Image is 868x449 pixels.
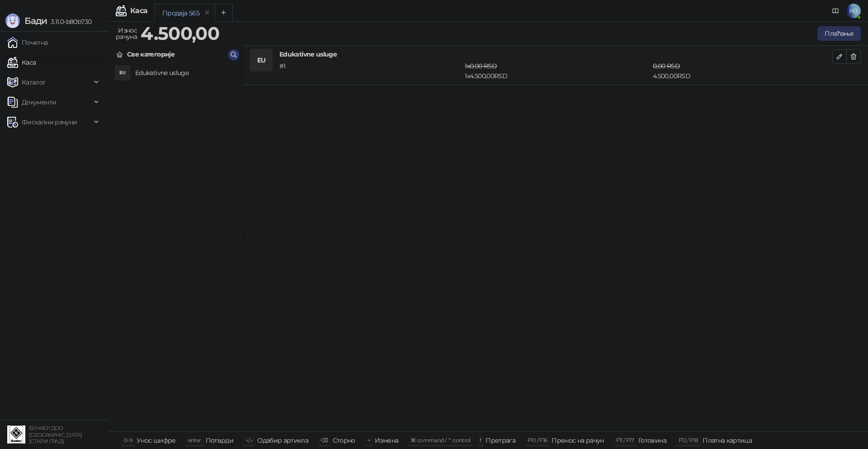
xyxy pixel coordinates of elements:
span: Бади [24,15,47,26]
div: Готовина [638,435,666,446]
div: Пренос на рачун [552,435,604,446]
div: EU [115,66,130,80]
div: Продаја 565 [162,8,199,18]
span: F11 / F17 [616,437,634,444]
span: Документи [22,93,56,111]
img: Logo [5,14,20,28]
div: Све категорије [127,49,175,59]
a: Каса [7,53,36,71]
span: 1 x 0,00 RSD [465,62,497,70]
div: # 1 [278,61,463,81]
a: Документација [828,4,843,18]
button: remove [201,9,213,17]
div: Потврди [206,435,234,446]
img: 64x64-companyLogo-d200c298-da26-4023-afd4-f376f589afb5.jpeg [7,425,25,444]
span: Каталог [22,73,46,91]
div: Платна картица [703,435,752,446]
span: ⌘ command / ⌃ control [410,437,471,444]
span: 0-9 [124,437,132,444]
button: Плаћање [817,26,861,41]
div: Износ рачуна [114,24,139,43]
span: + [368,437,370,444]
small: БУНКЕР ДОО [GEOGRAPHIC_DATA] (СТАРИ ГРАД) [29,425,82,444]
span: enter [188,437,201,444]
span: F12 / F18 [679,437,698,444]
a: Почетна [7,33,48,52]
div: Одабир артикла [257,435,308,446]
span: ↑/↓ [245,437,253,444]
div: 4.500,00 RSD [651,61,834,81]
span: 3.11.0-b80b730 [47,18,91,26]
div: Сторно [333,435,355,446]
span: ⌫ [321,437,328,444]
span: f [480,437,481,444]
div: Претрага [486,435,515,446]
h4: Edukativne usluge [279,49,832,59]
h4: Edukativne usluge [135,66,236,80]
div: Унос шифре [137,435,176,446]
div: Каса [130,7,147,14]
div: grid [109,63,243,431]
button: Add tab [215,4,233,22]
div: EU [250,49,272,71]
span: НЗ [846,4,861,18]
div: 1 x 4.500,00 RSD [463,61,651,81]
div: Измена [375,435,398,446]
span: Фискални рачуни [22,113,77,131]
span: F10 / F16 [528,437,547,444]
span: 0,00 RSD [653,62,680,70]
strong: 4.500,00 [141,22,219,44]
